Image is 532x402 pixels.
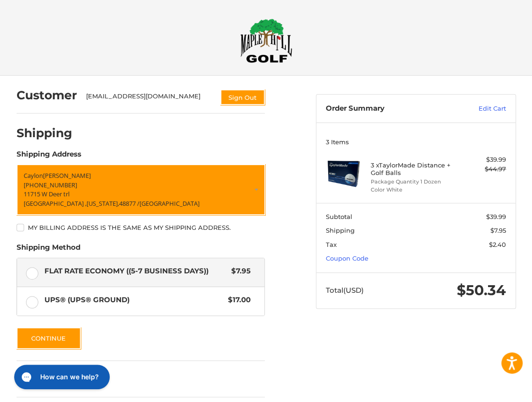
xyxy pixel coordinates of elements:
span: [GEOGRAPHIC_DATA] , [24,199,87,208]
span: $39.99 [486,213,506,220]
div: $44.97 [461,165,506,174]
h2: Customer [17,88,77,103]
span: $50.34 [457,281,506,299]
legend: Shipping Method [17,242,80,257]
h3: Order Summary [326,104,449,114]
span: $17.00 [223,295,251,306]
span: $7.95 [227,266,251,277]
span: Flat Rate Economy ((5-7 Business Days)) [44,266,227,277]
label: My billing address is the same as my shipping address. [17,224,265,231]
span: [PERSON_NAME] [43,171,91,180]
span: 48877 / [119,199,140,208]
h3: 3 Items [326,138,506,146]
legend: Shipping Address [17,149,81,164]
span: [PHONE_NUMBER] [24,181,77,189]
a: Edit Cart [448,104,506,114]
button: Continue [17,327,81,349]
span: Total (USD) [326,286,364,295]
iframe: Gorgias live chat messenger [9,361,113,393]
span: [GEOGRAPHIC_DATA] [140,199,200,208]
h2: Shipping [17,126,72,140]
span: UPS® (UPS® Ground) [44,295,223,306]
a: Enter or select a different address [17,164,265,215]
div: $39.99 [461,155,506,165]
span: Shipping [326,227,355,234]
button: Sign Out [220,89,265,105]
li: Color White [371,186,459,194]
div: [EMAIL_ADDRESS][DOMAIN_NAME] [86,92,211,105]
li: Package Quantity 1 Dozen [371,178,459,186]
span: Tax [326,241,337,248]
span: Subtotal [326,213,352,220]
span: [US_STATE], [87,199,119,208]
img: Maple Hill Golf [240,18,292,63]
h4: 3 x TaylorMade Distance + Golf Balls [371,161,459,177]
span: $2.40 [489,241,506,248]
a: Coupon Code [326,254,368,262]
span: 11715 W Deer trl [24,190,70,198]
span: Caylon [24,171,43,180]
span: $7.95 [490,227,506,234]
